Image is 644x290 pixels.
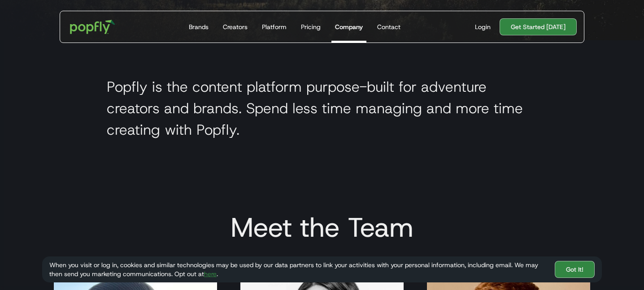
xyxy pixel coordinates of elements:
[64,13,122,40] a: home
[471,22,494,31] a: Login
[189,22,209,31] div: Brands
[262,22,287,31] div: Platform
[331,11,366,43] a: Company
[555,261,595,278] a: Got It!
[107,76,537,141] h2: Popfly is the content platform purpose-built for adventure creators and brands. Spend less time m...
[377,22,400,31] div: Contact
[297,11,324,43] a: Pricing
[219,11,251,43] a: Creators
[301,22,321,31] div: Pricing
[258,11,290,43] a: Platform
[204,270,217,278] a: here
[500,18,577,35] a: Get Started [DATE]
[223,22,248,31] div: Creators
[42,211,602,243] h2: Meet the Team
[335,22,363,31] div: Company
[374,11,404,43] a: Contact
[185,11,212,43] a: Brands
[49,260,548,278] div: When you visit or log in, cookies and similar technologies may be used by our data partners to li...
[475,22,491,31] div: Login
